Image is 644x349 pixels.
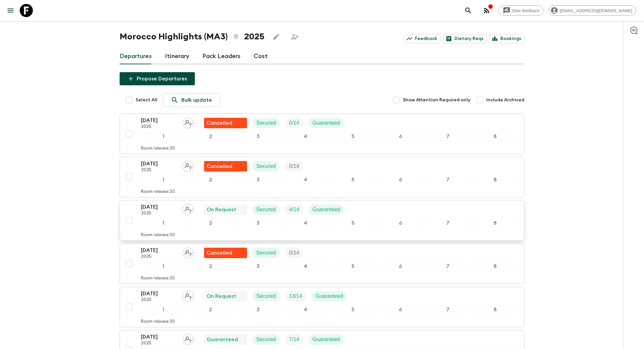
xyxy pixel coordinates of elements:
span: Give feedback [509,8,543,13]
p: Room release: 30 [141,146,175,151]
span: Share this itinerary [288,30,301,43]
div: Flash Pack cancellation [204,248,247,258]
p: 13 / 14 [289,292,302,300]
span: Assign pack leader [182,293,194,298]
div: 7 [425,132,470,141]
div: 3 [236,132,281,141]
p: 2025 [141,298,177,303]
div: 5 [331,132,375,141]
p: Secured [256,119,276,127]
div: 1 [141,175,186,184]
div: Secured [252,248,280,258]
button: search adventures [462,4,475,17]
div: 3 [236,175,281,184]
p: Guaranteed [312,336,340,343]
p: Secured [256,292,276,300]
div: 8 [473,219,517,227]
span: Assign pack leader [182,163,194,168]
div: Trip Fill [285,204,303,215]
div: 5 [331,219,375,227]
p: [DATE] [141,246,177,254]
p: Bulk update [181,96,212,104]
p: [DATE] [141,290,177,298]
div: 4 [283,305,328,314]
div: 1 [141,132,186,141]
div: Flash Pack cancellation [204,161,247,172]
button: [DATE]2025Assign pack leaderFlash Pack cancellationSecuredTrip FillGuaranteed12345678Room release:30 [120,113,524,154]
button: menu [4,4,17,17]
p: Guaranteed [315,292,343,300]
div: 8 [473,175,517,184]
div: Secured [252,204,280,215]
p: 2025 [141,254,177,259]
a: Itinerary [165,49,189,64]
div: Trip Fill [285,291,306,301]
p: 7 / 14 [289,336,299,343]
div: 7 [425,305,470,314]
p: On Request [207,292,236,300]
div: Secured [252,334,280,345]
div: 7 [425,219,470,227]
p: [DATE] [141,116,177,124]
p: 0 / 14 [289,119,299,127]
div: 8 [473,132,517,141]
span: [EMAIL_ADDRESS][DOMAIN_NAME] [556,8,636,13]
p: Room release: 30 [141,233,175,238]
p: [DATE] [141,160,177,168]
div: 3 [236,219,281,227]
p: Guaranteed [312,206,340,214]
a: Feedback [404,34,441,43]
div: 7 [425,262,470,271]
p: Secured [256,336,276,343]
div: 2 [188,175,233,184]
p: Room release: 30 [141,189,175,195]
p: Guaranteed [312,119,340,127]
p: Secured [256,249,276,257]
span: Assign pack leader [182,336,194,341]
div: Secured [252,161,280,172]
div: 6 [378,262,423,271]
div: 4 [283,132,328,141]
p: Secured [256,162,276,170]
div: 6 [378,219,423,227]
button: [DATE]2025Assign pack leaderOn RequestSecuredTrip FillGuaranteed12345678Room release:30 [120,200,524,241]
span: Include Archived [486,97,524,103]
div: 4 [283,262,328,271]
button: [DATE]2025Assign pack leaderOn RequestSecuredTrip FillGuaranteed12345678Room release:30 [120,287,524,327]
div: 1 [141,262,186,271]
div: 3 [236,262,281,271]
span: Assign pack leader [182,249,194,255]
p: Cancelled [207,119,232,127]
p: Cancelled [207,249,232,257]
p: Room release: 30 [141,319,175,324]
p: Guaranteed [207,336,238,343]
span: Show Attention Required only [403,97,471,103]
div: 4 [283,219,328,227]
div: Trip Fill [285,334,303,345]
div: 6 [378,175,423,184]
div: 8 [473,305,517,314]
p: On Request [207,206,236,214]
p: 0 / 14 [289,162,299,170]
div: 3 [236,305,281,314]
div: 6 [378,132,423,141]
p: Room release: 30 [141,276,175,281]
p: 2025 [141,211,177,216]
div: Flash Pack cancellation [204,118,247,128]
a: Cost [254,49,268,64]
button: Edit this itinerary [270,30,283,43]
div: Trip Fill [285,118,303,128]
div: Trip Fill [285,248,303,258]
div: 8 [473,262,517,271]
p: [DATE] [141,333,177,341]
p: Cancelled [207,162,232,170]
div: Secured [252,291,280,301]
div: 2 [188,219,233,227]
div: Trip Fill [285,161,303,172]
p: 2025 [141,124,177,130]
button: Propose Departures [120,72,195,85]
button: [DATE]2025Assign pack leaderFlash Pack cancellationSecuredTrip Fill12345678Room release:30 [120,243,524,284]
p: 2025 [141,168,177,173]
h1: Morocco Highlights (MA3) 2025 [120,30,264,43]
a: Bulk update [163,93,220,107]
